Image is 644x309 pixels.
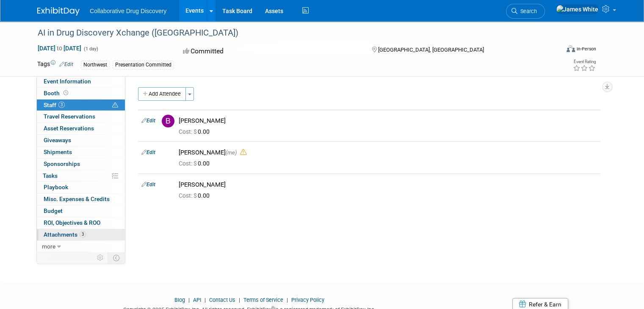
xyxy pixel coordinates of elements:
[37,229,125,240] a: Attachments3
[37,217,125,229] a: ROI, Objectives & ROO
[517,8,537,14] span: Search
[37,7,80,16] img: ExhibitDay
[37,111,125,122] a: Travel Reservations
[43,172,58,179] span: Tasks
[209,297,235,303] a: Contact Us
[37,146,125,158] a: Shipments
[37,60,73,69] td: Tags
[44,137,71,143] span: Giveaways
[162,115,174,127] img: B.jpg
[567,45,575,52] img: Format-Inperson.png
[37,76,125,87] a: Event Information
[44,160,80,167] span: Sponsorships
[37,170,125,182] a: Tasks
[37,99,125,111] a: Staff3
[42,243,55,250] span: more
[37,205,125,217] a: Budget
[93,252,108,263] td: Personalize Event Tab Strip
[90,8,166,14] span: Collaborative Drug Discovery
[179,160,213,167] span: 0.00
[378,47,484,53] span: [GEOGRAPHIC_DATA], [GEOGRAPHIC_DATA]
[44,149,72,155] span: Shipments
[44,78,91,85] span: Event Information
[141,149,155,155] a: Edit
[44,125,94,132] span: Asset Reservations
[58,102,65,108] span: 3
[44,113,95,120] span: Travel Reservations
[243,297,283,303] a: Terms of Service
[141,182,155,188] a: Edit
[62,90,70,96] span: Booth not reserved yet
[44,184,68,190] span: Playbook
[59,61,73,67] a: Edit
[37,158,125,170] a: Sponsorships
[291,297,324,303] a: Privacy Policy
[179,160,198,167] span: Cost: $
[37,135,125,146] a: Giveaways
[113,61,174,69] div: Presentation Committed
[576,46,596,52] div: In-Person
[80,231,86,237] span: 3
[44,196,110,202] span: Misc. Expenses & Credits
[112,102,118,109] span: Potential Scheduling Conflict -- at least one attendee is tagged in another overlapping event.
[179,149,597,157] div: [PERSON_NAME]
[226,149,237,156] span: (me)
[44,102,65,108] span: Staff
[193,297,201,303] a: API
[81,61,110,69] div: Northwest
[186,297,192,303] span: |
[556,5,599,14] img: James White
[174,297,185,303] a: Blog
[573,60,596,64] div: Event Rating
[285,297,290,303] span: |
[141,118,155,124] a: Edit
[37,123,125,134] a: Asset Reservations
[108,252,125,263] td: Toggle Event Tabs
[240,149,246,155] i: Double-book Warning!
[83,46,98,52] span: (1 day)
[179,117,597,125] div: [PERSON_NAME]
[37,182,125,193] a: Playbook
[44,219,100,226] span: ROI, Objectives & ROO
[55,45,64,52] span: to
[35,25,549,41] div: AI in Drug Discovery Xchange ([GEOGRAPHIC_DATA])
[237,297,242,303] span: |
[202,297,208,303] span: |
[179,181,597,189] div: [PERSON_NAME]
[179,192,213,199] span: 0.00
[37,44,82,52] span: [DATE] [DATE]
[44,90,70,97] span: Booth
[179,128,213,135] span: 0.00
[180,44,358,59] div: Committed
[44,207,63,214] span: Budget
[179,128,198,135] span: Cost: $
[37,88,125,99] a: Booth
[37,241,125,252] a: more
[138,87,186,101] button: Add Attendee
[514,44,596,57] div: Event Format
[37,193,125,205] a: Misc. Expenses & Credits
[179,192,198,199] span: Cost: $
[44,231,86,238] span: Attachments
[506,4,545,19] a: Search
